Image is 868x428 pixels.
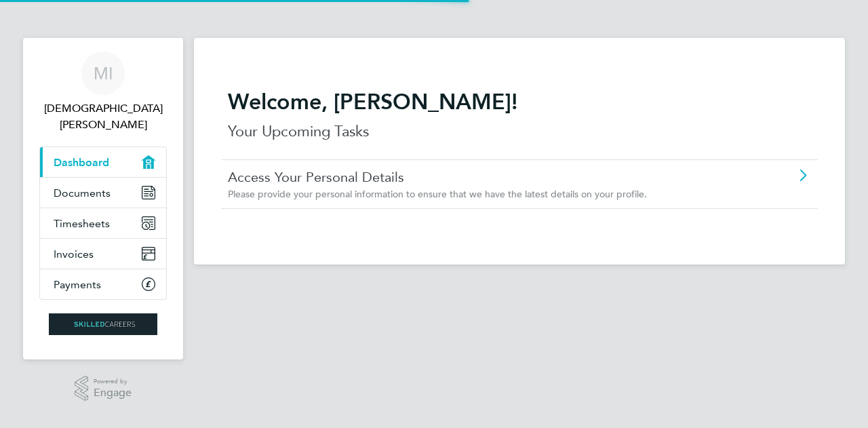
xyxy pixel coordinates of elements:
a: Go to home page [39,313,167,335]
a: Timesheets [40,208,166,238]
p: Your Upcoming Tasks [228,121,811,142]
span: Engage [94,387,132,399]
nav: Main navigation [23,38,183,359]
span: Dashboard [54,156,109,169]
img: skilledcareers-logo-retina.png [49,313,157,335]
a: Payments [40,269,166,299]
a: Access Your Personal Details [228,168,734,186]
a: Powered byEngage [75,376,132,402]
span: MI [94,64,113,82]
span: Documents [54,187,111,199]
span: Muhammad Imran [39,100,167,133]
span: Timesheets [54,217,110,230]
a: MI[DEMOGRAPHIC_DATA][PERSON_NAME] [39,52,167,133]
a: Documents [40,178,166,208]
span: Powered by [94,376,132,387]
span: Please provide your personal information to ensure that we have the latest details on your profile. [228,188,647,200]
h2: Welcome, [PERSON_NAME]! [228,88,811,115]
span: Invoices [54,248,94,260]
span: Payments [54,278,101,291]
a: Dashboard [40,147,166,177]
a: Invoices [40,239,166,269]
